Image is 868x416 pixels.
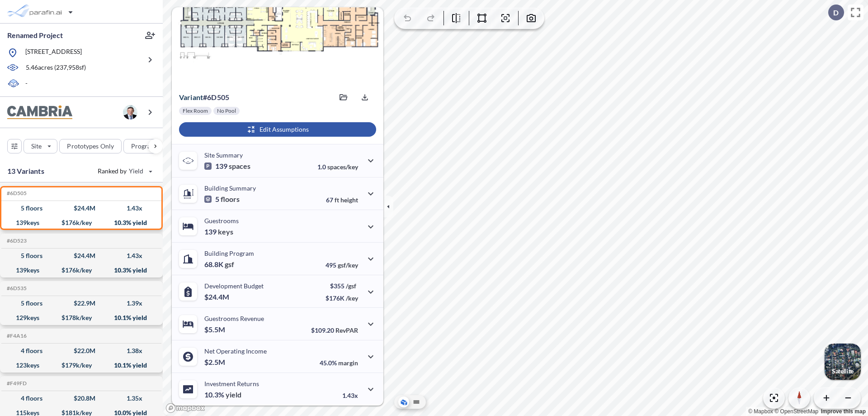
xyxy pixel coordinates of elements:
[411,397,422,407] button: Site Plan
[204,282,264,290] p: Development Budget
[821,408,866,415] a: Improve this map
[229,162,250,171] span: spaces
[179,93,203,101] span: Variant
[204,292,231,301] p: $24.4M
[335,326,358,334] span: RevPAR
[317,163,358,171] p: 1.0
[325,261,358,269] p: 495
[204,390,241,399] p: 10.3%
[346,294,358,302] span: /key
[204,217,239,225] p: Guestrooms
[825,344,861,380] button: Switcher ImageSatellite
[204,227,233,236] p: 139
[129,167,144,176] span: Yield
[59,139,122,153] button: Prototypes Only
[833,9,839,17] p: D
[774,408,818,415] a: OpenStreetMap
[5,238,27,244] h5: Click to copy the code
[832,368,854,375] p: Satellite
[179,93,229,102] p: # 6d505
[226,390,241,399] span: yield
[825,344,861,380] img: Switcher Image
[217,107,236,115] p: No Pool
[311,326,358,334] p: $109.20
[123,139,172,153] button: Program
[221,195,240,204] span: floors
[183,107,208,115] p: Flex Room
[7,105,72,120] img: BrandImage
[7,30,63,40] p: Renamed Project
[204,315,264,322] p: Guestrooms Revenue
[90,164,158,178] button: Ranked by Yield
[7,166,44,177] p: 13 Variants
[225,260,234,269] span: gsf
[327,163,358,171] span: spaces/key
[325,282,358,290] p: $355
[320,359,358,367] p: 45.0%
[204,347,267,355] p: Net Operating Income
[325,294,358,302] p: $176K
[25,47,82,58] p: [STREET_ADDRESS]
[25,79,28,89] p: -
[398,397,409,407] button: Aerial View
[26,63,86,73] p: 5.46 acres ( 237,958 sf)
[5,285,27,292] h5: Click to copy the code
[67,142,114,151] p: Prototypes Only
[218,227,233,236] span: keys
[340,196,358,204] span: height
[204,151,243,159] p: Site Summary
[5,190,27,196] h5: Click to copy the code
[123,105,137,120] img: user logo
[204,195,240,204] p: 5
[24,139,57,153] button: Site
[342,392,358,399] p: 1.43x
[204,260,234,269] p: 68.8K
[204,249,254,257] p: Building Program
[31,142,42,151] p: Site
[204,380,259,387] p: Investment Returns
[338,359,358,367] span: margin
[165,403,205,413] a: Mapbox homepage
[748,408,773,415] a: Mapbox
[346,282,356,290] span: /gsf
[335,196,339,204] span: ft
[204,325,226,334] p: $5.5M
[5,380,27,387] h5: Click to copy the code
[204,162,250,171] p: 139
[326,196,358,204] p: 67
[131,142,156,151] p: Program
[5,333,27,339] h5: Click to copy the code
[204,184,256,192] p: Building Summary
[179,122,376,137] button: Edit Assumptions
[204,358,226,367] p: $2.5M
[338,261,358,269] span: gsf/key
